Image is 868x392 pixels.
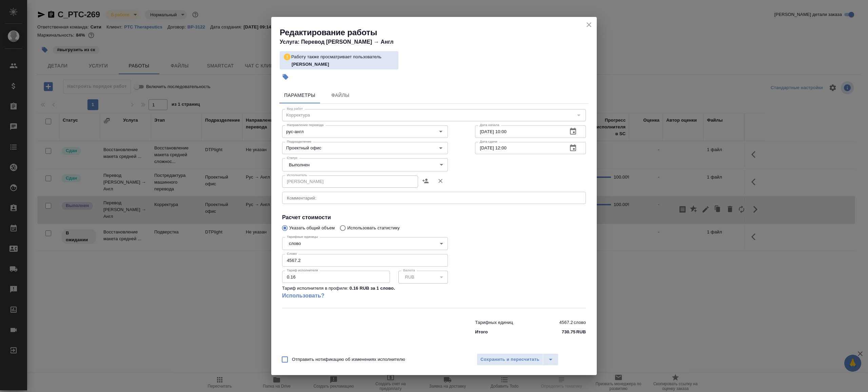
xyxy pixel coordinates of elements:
button: Сохранить и пересчитать [477,353,543,366]
p: Тарифных единиц [475,319,513,326]
p: Тариф исполнителя в профиле: [282,285,349,292]
button: Open [436,127,446,136]
p: 4567.2 [559,319,573,326]
button: Добавить тэг [278,69,293,84]
span: Параметры [283,91,316,100]
div: RUB [398,271,448,284]
span: Сохранить и пересчитать [480,356,539,364]
span: Отправить нотификацию об изменениях исполнителю [292,356,405,363]
button: RUB [403,274,416,280]
p: 0.16 RUB за 1 слово . [350,285,395,292]
button: Выполнен [287,162,312,168]
h4: Услуга: Перевод [PERSON_NAME] → Англ [280,38,597,46]
b: [PERSON_NAME] [292,62,329,67]
button: Удалить [433,173,448,189]
button: Open [436,143,446,153]
p: 730.75 [562,329,576,335]
button: close [584,20,594,30]
p: Кобзева Елизавета [292,61,395,68]
p: слово [574,319,586,326]
span: Файлы [324,91,357,100]
div: split button [477,353,558,366]
h4: Расчет стоимости [282,213,586,222]
p: Работу также просматривает пользователь [291,54,381,60]
p: RUB [576,329,586,335]
p: Итого [475,329,488,335]
div: Выполнен [282,158,448,171]
a: Использовать? [282,292,448,300]
h2: Редактирование работы [280,27,597,38]
div: слово [282,237,448,250]
button: слово [287,241,303,246]
button: Назначить [418,173,433,189]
